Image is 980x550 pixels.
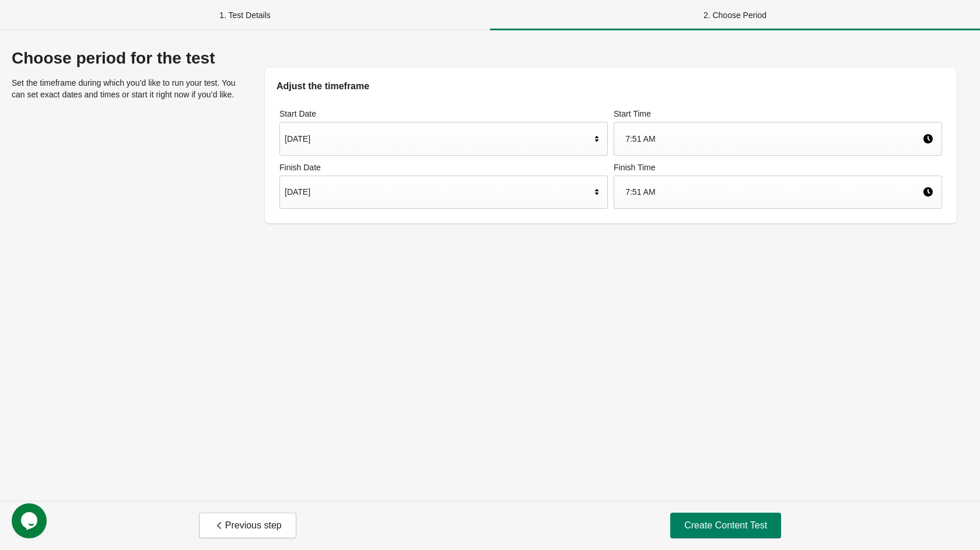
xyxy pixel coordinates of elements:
[12,77,244,100] p: Set the timeframe during which you’d like to run your test. You can set exact dates and times or ...
[285,128,591,150] div: [DATE]
[625,128,922,150] div: 7:51 AM
[199,513,296,538] button: Previous step
[213,520,282,531] span: Previous step
[12,503,49,538] iframe: chat widget
[276,79,945,93] h2: Adjust the timeframe
[285,181,591,203] div: [DATE]
[625,181,922,203] div: 7:51 AM
[614,162,942,173] label: Finish Time
[279,162,608,173] label: Finish Date
[670,513,781,538] button: Create Content Test
[684,520,767,531] span: Create Content Test
[12,49,244,68] div: Choose period for the test
[614,108,942,120] label: Start Time
[279,108,608,120] label: Start Date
